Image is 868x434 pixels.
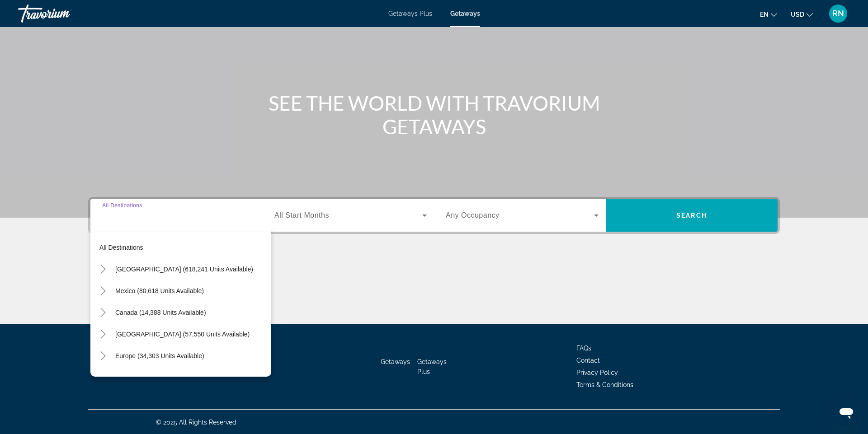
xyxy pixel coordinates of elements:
[95,283,111,299] button: Toggle Mexico (80,618 units available)
[90,199,778,232] div: Search widget
[446,211,500,219] span: Any Occupancy
[760,8,777,21] button: Change language
[676,212,707,219] span: Search
[111,261,271,277] button: [GEOGRAPHIC_DATA] (618,241 units available)
[576,369,618,376] a: Privacy Policy
[99,244,143,251] span: All destinations
[18,2,108,25] a: Travorium
[791,11,804,18] span: USD
[95,239,271,256] button: All destinations
[95,370,111,386] button: Toggle Australia (3,283 units available)
[95,305,111,321] button: Toggle Canada (14,388 units available)
[111,369,271,386] button: Australia (3,283 units available)
[832,398,861,427] iframe: Button to launch messaging window
[576,357,600,364] a: Contact
[832,9,844,18] span: RN
[95,261,111,277] button: Toggle United States (618,241 units available)
[102,202,142,208] span: All Destinations
[417,358,447,375] a: Getaways Plus
[576,381,633,388] a: Terms & Conditions
[274,211,329,219] span: All Start Months
[450,10,480,17] a: Getaways
[95,327,111,342] button: Toggle Caribbean & Atlantic Islands (57,550 units available)
[111,283,271,299] button: Mexico (80,618 units available)
[111,326,271,342] button: [GEOGRAPHIC_DATA] (57,550 units available)
[760,11,769,18] span: en
[115,309,206,316] span: Canada (14,388 units available)
[576,345,591,352] a: FAQs
[606,199,778,232] button: Search
[111,304,271,321] button: Canada (14,388 units available)
[115,352,204,359] span: Europe (34,303 units available)
[791,8,813,21] button: Change currency
[826,4,850,23] button: User Menu
[95,348,111,364] button: Toggle Europe (34,303 units available)
[156,419,238,426] span: © 2025 All Rights Reserved.
[111,348,271,364] button: Europe (34,303 units available)
[115,331,250,338] span: [GEOGRAPHIC_DATA] (57,550 units available)
[388,10,432,17] a: Getaways Plus
[115,266,253,273] span: [GEOGRAPHIC_DATA] (618,241 units available)
[381,358,410,365] a: Getaways
[264,91,604,138] h1: SEE THE WORLD WITH TRAVORIUM GETAWAYS
[115,287,204,294] span: Mexico (80,618 units available)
